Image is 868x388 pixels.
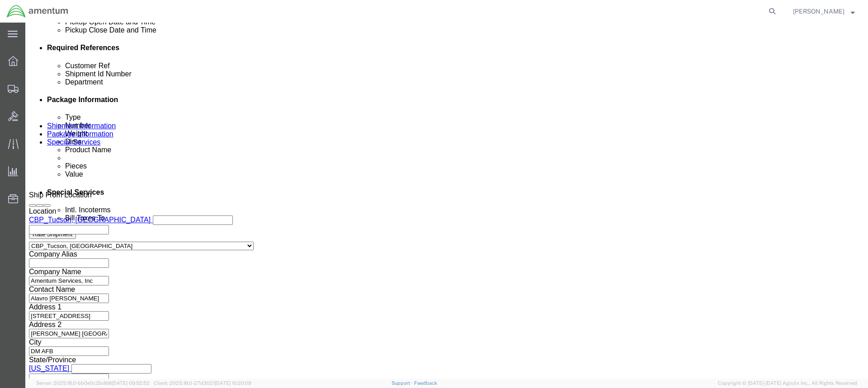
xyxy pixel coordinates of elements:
[793,6,844,16] span: Alvaro Borbon
[6,5,69,18] img: logo
[718,379,857,387] span: Copyright © [DATE]-[DATE] Agistix Inc., All Rights Reserved
[215,380,251,386] span: [DATE] 10:20:09
[25,23,868,379] iframe: FS Legacy Container
[36,380,150,386] span: Server: 2025.18.0-bb0e0c2bd68
[392,380,414,386] a: Support
[793,6,855,17] button: [PERSON_NAME]
[154,380,251,386] span: Client: 2025.18.0-27d3021
[414,380,437,386] a: Feedback
[112,380,150,386] span: [DATE] 09:52:52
